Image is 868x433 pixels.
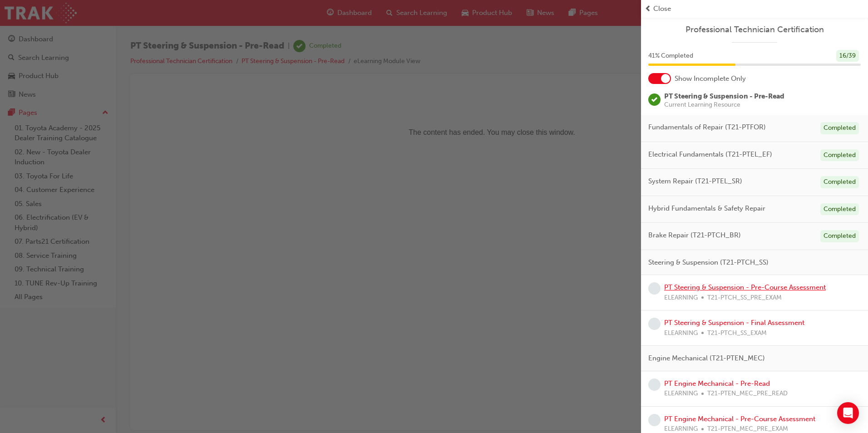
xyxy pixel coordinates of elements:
div: Completed [820,122,859,134]
a: PT Engine Mechanical - Pre-Course Assessment [664,415,815,423]
a: PT Steering & Suspension - Pre-Course Assessment [664,283,826,291]
span: prev-icon [645,4,651,14]
span: Close [653,4,671,14]
span: PT Steering & Suspension - Pre-Read [664,92,784,100]
span: ELEARNING [664,328,698,339]
span: learningRecordVerb_COMPLETE-icon [648,93,661,106]
span: Fundamentals of Repair (T21-PTFOR) [648,122,766,133]
div: Completed [820,176,859,188]
span: Hybrid Fundamentals & Safety Repair [648,203,765,214]
span: Electrical Fundamentals (T21-PTEL_EF) [648,149,772,160]
span: System Repair (T21-PTEL_SR) [648,176,742,187]
a: PT Steering & Suspension - Final Assessment [664,319,804,327]
div: Open Intercom Messenger [837,402,859,424]
span: T21-PTCH_SS_PRE_EXAM [707,293,782,303]
span: Show Incomplete Only [675,74,746,84]
span: ELEARNING [664,389,698,399]
div: 16 / 39 [836,50,859,62]
span: ELEARNING [664,293,698,303]
span: T21-PTCH_SS_EXAM [707,328,767,339]
div: Completed [820,203,859,216]
span: Steering & Suspension (T21-PTCH_SS) [648,257,769,268]
span: learningRecordVerb_NONE-icon [648,318,661,330]
div: Completed [820,230,859,242]
p: The content has ended. You may close this window. [4,7,705,48]
span: Engine Mechanical (T21-PTEN_MEC) [648,353,765,364]
div: Completed [820,149,859,162]
span: learningRecordVerb_NONE-icon [648,414,661,426]
span: learningRecordVerb_NONE-icon [648,282,661,295]
span: T21-PTEN_MEC_PRE_READ [707,389,788,399]
a: PT Engine Mechanical - Pre-Read [664,379,770,388]
span: Brake Repair (T21-PTCH_BR) [648,230,741,241]
span: learningRecordVerb_NONE-icon [648,379,661,391]
span: Current Learning Resource [664,102,784,108]
a: Professional Technician Certification [648,25,861,35]
span: 41 % Completed [648,51,693,61]
button: prev-iconClose [645,4,864,14]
